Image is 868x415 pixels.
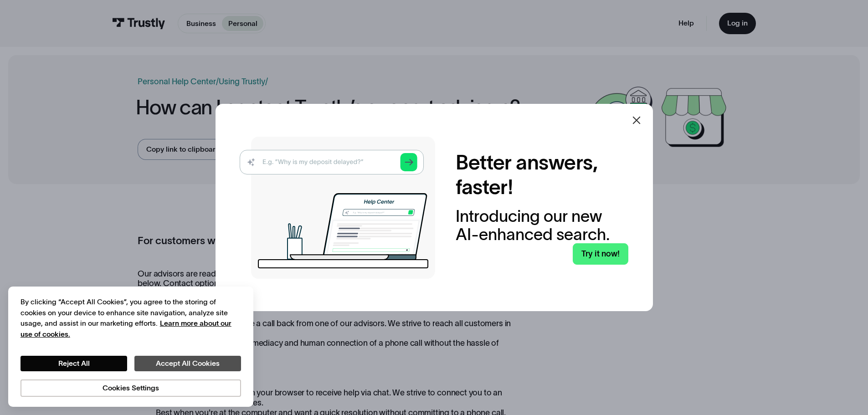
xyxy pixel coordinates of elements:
[21,297,241,339] div: By clicking “Accept All Cookies”, you agree to the storing of cookies on your device to enhance s...
[456,207,628,243] div: Introducing our new AI-enhanced search.
[573,243,628,265] a: Try it now!
[21,297,241,396] div: Privacy
[8,287,253,407] div: Cookie banner
[134,356,241,371] button: Accept All Cookies
[21,356,127,371] button: Reject All
[21,379,241,397] button: Cookies Settings
[456,150,628,200] h2: Better answers, faster!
